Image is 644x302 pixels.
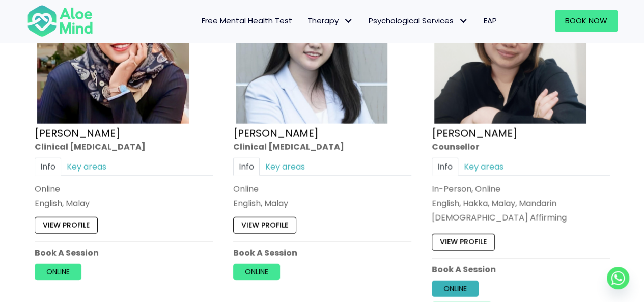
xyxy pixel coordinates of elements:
a: Info [35,158,61,176]
div: Clinical [MEDICAL_DATA] [233,141,411,152]
nav: Menu [106,10,505,32]
div: In-Person, Online [432,183,610,195]
a: Free Mental Health Test [194,10,300,32]
p: Book A Session [233,246,411,258]
p: English, Malay [35,198,213,209]
span: Therapy [307,15,353,26]
a: [PERSON_NAME] [432,126,517,140]
span: Psychological Services: submenu [456,14,471,29]
span: Therapy: submenu [341,14,356,29]
span: EAP [484,15,497,26]
p: Book A Session [35,246,213,258]
p: English, Malay [233,198,411,209]
a: Whatsapp [607,267,629,289]
div: [DEMOGRAPHIC_DATA] Affirming [432,212,610,224]
span: Book Now [565,15,607,26]
a: [PERSON_NAME] [233,126,319,140]
a: TherapyTherapy: submenu [300,10,361,32]
a: EAP [476,10,505,32]
a: Key areas [61,158,112,176]
a: View profile [432,234,495,250]
img: Aloe mind Logo [27,4,93,38]
span: Psychological Services [369,15,468,26]
a: Online [35,264,81,280]
p: English, Hakka, Malay, Mandarin [432,198,610,209]
a: View profile [233,217,296,233]
span: Free Mental Health Test [202,15,292,26]
div: Clinical [MEDICAL_DATA] [35,141,213,152]
a: Online [432,281,479,297]
a: Online [233,264,280,280]
p: Book A Session [432,264,610,276]
a: Key areas [260,158,311,176]
div: Online [35,183,213,195]
a: Info [233,158,260,176]
a: Info [432,158,458,176]
a: [PERSON_NAME] [35,126,120,140]
a: Psychological ServicesPsychological Services: submenu [361,10,476,32]
a: Book Now [555,10,618,32]
div: Counsellor [432,141,610,152]
div: Online [233,183,411,195]
a: Key areas [458,158,509,176]
a: View profile [35,217,98,233]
